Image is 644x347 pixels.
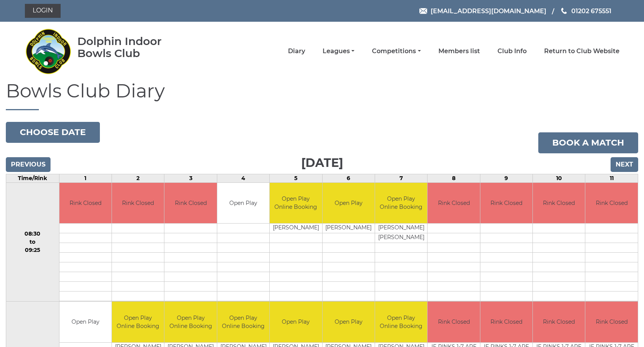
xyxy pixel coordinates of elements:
td: Rink Closed [59,183,112,224]
td: 7 [375,174,427,182]
h1: Bowls Club Diary [6,81,638,110]
td: 2 [112,174,164,182]
td: 11 [585,174,638,182]
td: [PERSON_NAME] [375,224,427,233]
td: Rink Closed [585,302,638,342]
td: 9 [480,174,532,182]
td: Open Play Online Booking [375,183,427,224]
td: Rink Closed [480,302,532,342]
a: Club Info [497,47,527,56]
td: Open Play Online Booking [270,183,322,224]
input: Previous [6,157,51,172]
td: [PERSON_NAME] [375,233,427,243]
td: 8 [428,174,480,182]
td: 08:30 to 09:25 [6,182,59,302]
a: Leagues [323,47,354,56]
a: Email [EMAIL_ADDRESS][DOMAIN_NAME] [419,6,546,16]
td: 3 [164,174,217,182]
div: Dolphin Indoor Bowls Club [77,35,187,59]
td: Rink Closed [533,302,585,342]
a: Diary [288,47,305,56]
td: Open Play Online Booking [112,302,164,342]
td: 1 [59,174,112,182]
button: Choose date [6,122,100,143]
td: [PERSON_NAME] [323,224,375,233]
span: 01202 675551 [571,7,611,14]
td: Rink Closed [533,183,585,224]
td: Open Play [270,302,322,342]
input: Next [611,157,638,172]
span: [EMAIL_ADDRESS][DOMAIN_NAME] [431,7,546,14]
td: Time/Rink [6,174,59,182]
a: Phone us 01202 675551 [560,6,611,16]
img: Phone us [561,8,567,14]
td: 6 [322,174,375,182]
a: Return to Club Website [544,47,620,56]
td: Open Play Online Booking [164,302,216,342]
td: Open Play [217,183,269,224]
td: 5 [270,174,322,182]
td: 10 [533,174,585,182]
td: Open Play [323,302,375,342]
a: Members list [438,47,480,56]
td: Open Play [59,302,112,342]
td: Rink Closed [164,183,216,224]
td: [PERSON_NAME] [270,224,322,233]
a: Login [25,4,61,18]
img: Dolphin Indoor Bowls Club [25,24,72,78]
a: Competitions [372,47,421,56]
td: 4 [217,174,269,182]
td: Rink Closed [428,302,480,342]
td: Open Play [323,183,375,224]
td: Open Play Online Booking [375,302,427,342]
td: Rink Closed [480,183,532,224]
td: Rink Closed [112,183,164,224]
td: Rink Closed [585,183,638,224]
td: Rink Closed [428,183,480,224]
img: Email [419,8,427,14]
a: Book a match [538,132,638,153]
td: Open Play Online Booking [217,302,269,342]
